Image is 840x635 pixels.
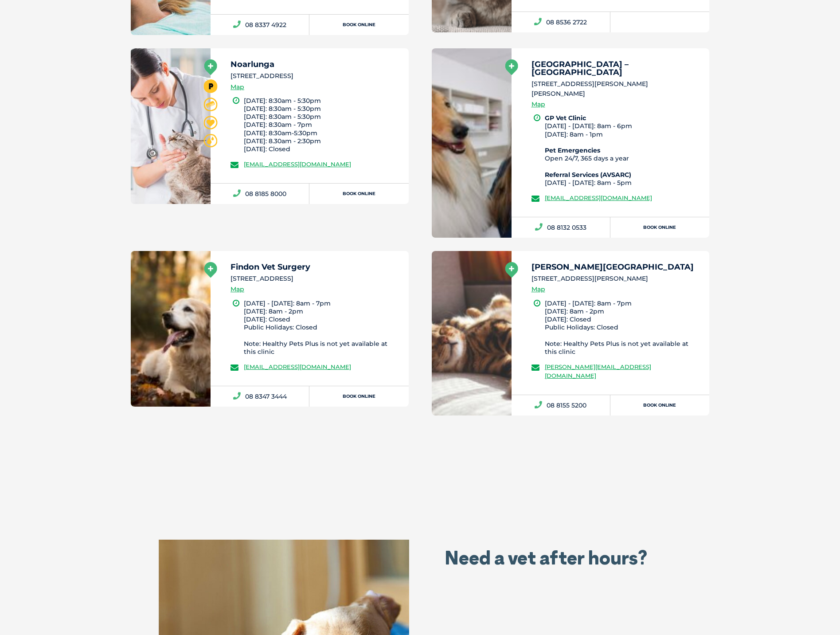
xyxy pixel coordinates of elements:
[231,284,244,294] a: Map
[211,184,309,204] a: 08 8185 8000
[244,363,351,370] a: [EMAIL_ADDRESS][DOMAIN_NAME]
[531,79,702,98] li: [STREET_ADDRESS][PERSON_NAME][PERSON_NAME]
[309,386,408,407] a: Book Online
[545,146,600,154] b: Pet Emergencies
[823,40,832,49] button: Search
[244,299,401,356] li: [DATE] - [DATE]: 8am - 7pm [DATE]: 8am - 2pm [DATE]: Closed Public Holidays: Closed Note: Healthy...
[531,60,702,76] h5: [GEOGRAPHIC_DATA] – [GEOGRAPHIC_DATA]
[545,171,631,179] b: Referral Services (AVSARC)
[545,194,652,201] a: [EMAIL_ADDRESS][DOMAIN_NAME]
[545,363,651,379] a: [PERSON_NAME][EMAIL_ADDRESS][DOMAIN_NAME]
[512,12,610,32] a: 08 8536 2722
[244,97,401,153] li: [DATE]: 8:30am - 5:30pm [DATE]: 8:30am - 5:30pm [DATE]: 8:30am - 5:30pm [DATE]: 8:30am - 7pm [DAT...
[231,71,401,81] li: [STREET_ADDRESS]
[545,299,702,356] li: [DATE] - [DATE]: 8am - 7pm [DATE]: 8am - 2pm [DATE]: Closed Public Holidays: Closed Note: Healthy...
[231,263,401,271] h5: Findon Vet Surgery
[211,15,309,35] a: 08 8337 4922
[244,161,351,168] a: [EMAIL_ADDRESS][DOMAIN_NAME]
[309,15,408,35] a: Book Online
[231,60,401,68] h5: Noarlunga
[231,274,401,283] li: [STREET_ADDRESS]
[610,395,709,415] a: Book Online
[512,395,610,415] a: 08 8155 5200
[531,284,545,294] a: Map
[531,274,702,283] li: [STREET_ADDRESS][PERSON_NAME]
[231,82,244,92] a: Map
[309,184,408,204] a: Book Online
[512,217,610,238] a: 08 8132 0533
[531,263,702,271] h5: [PERSON_NAME][GEOGRAPHIC_DATA]
[610,217,709,238] a: Book Online
[545,114,702,187] li: [DATE] - [DATE]: 8am - 6pm [DATE]: 8am - 1pm Open 24/7, 365 days a year [DATE] - [DATE]: 8am - 5pm
[445,549,674,567] h2: Need a vet after hours?
[211,386,309,407] a: 08 8347 3444
[545,114,586,122] b: GP Vet Clinic
[531,99,545,110] a: Map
